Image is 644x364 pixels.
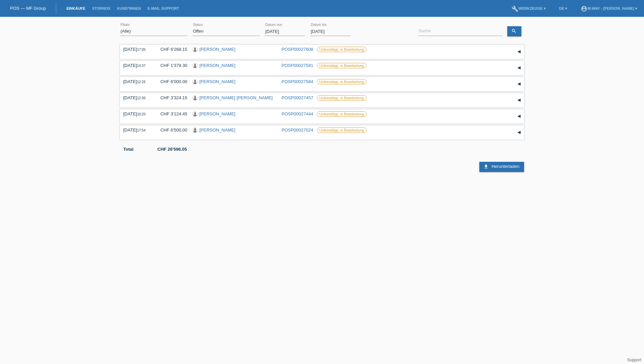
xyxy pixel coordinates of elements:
a: E-Mail Support [144,6,183,10]
a: POSP00027457 [282,95,313,100]
div: CHF 6'268.15 [155,47,187,52]
span: 10:20 [137,112,146,116]
a: [PERSON_NAME] [PERSON_NAME] [199,95,272,100]
a: DE ▾ [556,6,571,10]
a: [PERSON_NAME] [199,47,235,52]
span: Herunterladen [491,164,519,169]
span: 17:05 [137,48,146,51]
a: POSP00027591 [282,63,313,68]
div: [DATE] [123,63,150,68]
div: auf-/zuklappen [514,111,524,121]
span: 12:36 [137,96,146,100]
label: Unbestätigt, in Bearbeitung [317,111,366,117]
a: account_circlem-way - [PERSON_NAME] ▾ [577,6,641,10]
a: [PERSON_NAME] [199,128,235,133]
i: download [483,164,489,169]
i: search [511,28,517,34]
a: POSP00027584 [282,79,313,84]
i: build [512,5,518,12]
div: auf-/zuklappen [514,79,524,89]
label: Unbestätigt, in Bearbeitung [317,63,366,68]
div: [DATE] [123,128,150,133]
a: Stornos [89,6,114,10]
label: Unbestätigt, in Bearbeitung [317,47,366,52]
div: CHF 1'379.30 [155,63,187,68]
div: auf-/zuklappen [514,128,524,138]
div: CHF 6'000.00 [155,79,187,84]
a: [PERSON_NAME] [199,79,235,84]
a: Support [627,358,641,362]
a: POSP00027444 [282,111,313,116]
span: 14:37 [137,64,146,68]
label: Unbestätigt, in Bearbeitung [317,128,366,133]
a: search [507,26,521,36]
a: [PERSON_NAME] [199,111,235,116]
span: 17:54 [137,129,146,132]
a: Einkäufe [63,6,89,10]
a: download Herunterladen [479,162,524,172]
a: Kund*innen [114,6,144,10]
div: CHF 6'500.00 [155,128,187,133]
a: buildWerkzeuge ▾ [508,6,549,10]
a: [PERSON_NAME] [199,63,235,68]
div: [DATE] [123,79,150,84]
a: POSP00027024 [282,128,313,133]
a: POS — MF Group [10,6,46,11]
div: CHF 3'124.45 [155,111,187,116]
div: auf-/zuklappen [514,47,524,57]
div: CHF 3'324.15 [155,95,187,100]
div: [DATE] [123,47,150,52]
div: auf-/zuklappen [514,95,524,105]
a: POSP00027608 [282,47,313,52]
div: [DATE] [123,95,150,100]
b: CHF 26'596.05 [157,147,187,152]
div: auf-/zuklappen [514,63,524,73]
label: Unbestätigt, in Bearbeitung [317,79,366,84]
span: 12:26 [137,80,146,84]
b: Total [123,147,133,152]
i: account_circle [581,5,587,12]
div: [DATE] [123,111,150,116]
label: Unbestätigt, in Bearbeitung [317,95,366,101]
